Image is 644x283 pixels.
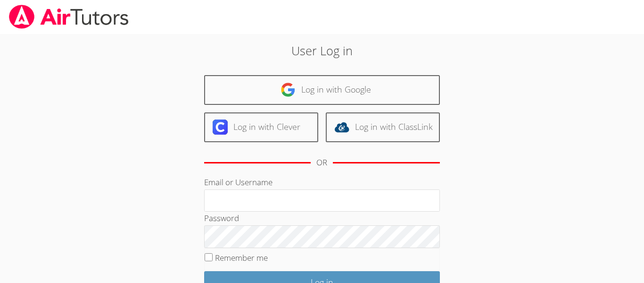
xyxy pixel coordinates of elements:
label: Remember me [215,252,268,263]
label: Email or Username [204,177,272,188]
label: Password [204,213,239,223]
img: google-logo-50288ca7cdecda66e5e0955fdab243c47b7ad437acaf1139b6f446037453330a.svg [281,82,296,97]
img: airtutors_banner-c4298cdbf04f3fff15de1276eac7730deb9818008684d7c2e4769d2f7ddbe033.png [8,5,130,29]
img: classlink-logo-d6bb404cc1216ec64c9a2012d9dc4662098be43eaf13dc465df04b49fa7ab582.svg [334,120,349,135]
a: Log in with Clever [204,112,318,142]
img: clever-logo-6eab21bc6e7a338710f1a6ff85c0baf02591cd810cc4098c63d3a4b26e2feb20.svg [213,120,228,135]
a: Log in with Google [204,75,440,105]
a: Log in with ClassLink [326,112,440,142]
h2: User Log in [148,42,496,60]
div: OR [316,156,327,170]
